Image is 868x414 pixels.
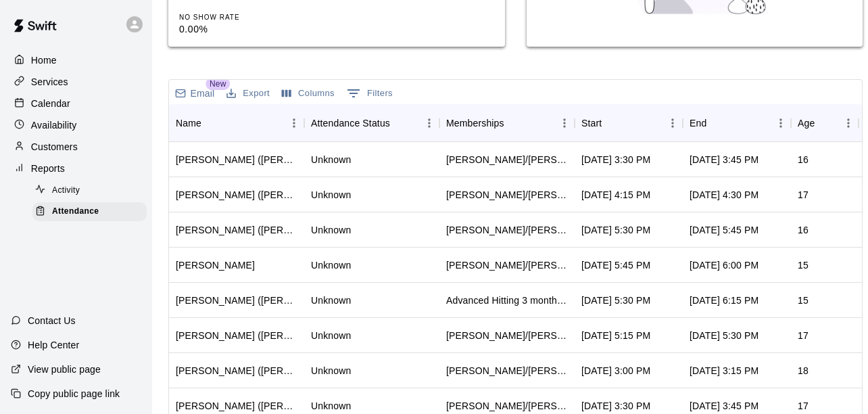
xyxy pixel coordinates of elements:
[581,153,650,166] div: Oct 14, 2025, 3:30 PM
[798,329,809,342] div: 17
[176,258,255,272] div: Charles Conforti
[284,113,304,133] button: Menu
[176,329,297,342] div: Jack McLoughlin (David Mcloughlin)
[311,223,351,237] div: Unknown
[446,104,504,142] div: Memberships
[279,83,338,104] button: Select columns
[581,294,650,307] div: Oct 14, 2025, 5:30 PM
[52,205,99,218] span: Attendance
[11,115,141,135] a: Availability
[554,113,575,133] button: Menu
[838,113,859,133] button: Menu
[11,158,141,179] a: Reports
[206,78,230,90] span: New
[31,53,57,67] p: Home
[311,294,351,307] div: Unknown
[11,50,141,70] div: Home
[52,184,80,198] span: Activity
[798,399,809,413] div: 17
[446,223,568,237] div: Tom/Mike - 6 Month Unlimited Membership
[176,104,201,142] div: Name
[581,399,650,413] div: Oct 14, 2025, 3:30 PM
[581,223,650,237] div: Oct 14, 2025, 5:30 PM
[28,338,79,352] p: Help Center
[11,137,141,157] a: Customers
[179,12,314,22] p: NO SHOW RATE
[581,188,650,202] div: Oct 14, 2025, 4:15 PM
[581,104,602,142] div: Start
[815,114,834,133] button: Sort
[176,188,297,202] div: Jace LOEB (Jace Loeb)
[690,294,758,307] div: Oct 14, 2025, 6:15 PM
[581,364,650,377] div: Oct 14, 2025, 3:00 PM
[690,329,758,342] div: Oct 14, 2025, 5:30 PM
[683,104,791,142] div: End
[311,364,351,377] div: Unknown
[31,118,77,132] p: Availability
[581,329,650,342] div: Oct 14, 2025, 5:15 PM
[201,114,220,133] button: Sort
[690,399,758,413] div: Oct 14, 2025, 3:45 PM
[304,104,439,142] div: Attendance Status
[176,223,297,237] div: Daniel Lipsky (Sean Lipsky)
[11,72,141,92] div: Services
[504,114,523,133] button: Sort
[179,22,314,37] p: 0.00%
[32,201,152,222] a: Attendance
[690,223,758,237] div: Oct 14, 2025, 5:45 PM
[311,399,351,413] div: Unknown
[446,399,568,413] div: Tom/Mike - 6 Month Membership - 2x per week
[690,364,758,377] div: Oct 14, 2025, 3:15 PM
[798,223,809,237] div: 16
[191,87,215,100] p: Email
[31,75,68,89] p: Services
[446,188,568,202] div: Tom/Mike - 3 Month Membership - 2x per week
[28,387,120,400] p: Copy public page link
[32,202,147,221] div: Attendance
[172,84,218,103] button: Email
[176,399,297,413] div: Anthony Caruso (Ralph Caruso)
[390,114,409,133] button: Sort
[798,104,815,142] div: Age
[662,113,683,133] button: Menu
[32,181,147,200] div: Activity
[31,162,65,175] p: Reports
[690,153,758,166] div: Oct 14, 2025, 3:45 PM
[32,180,152,201] a: Activity
[311,258,351,272] div: Unknown
[798,188,809,202] div: 17
[798,294,809,307] div: 15
[11,93,141,114] a: Calendar
[311,188,351,202] div: Unknown
[446,364,568,377] div: Tom/Mike - Full Year Member Unlimited
[690,258,758,272] div: Oct 14, 2025, 6:00 PM
[690,104,706,142] div: End
[311,153,351,166] div: Unknown
[446,329,568,342] div: Tom/Mike - 3 Month Membership - 2x per week
[446,294,568,307] div: Advanced Hitting 3 month , Future Cubs 3 month membership - Ages 13+
[223,83,273,104] button: Export
[311,104,390,142] div: Attendance Status
[176,294,297,307] div: Colten Hornyak (TIm Hornyak)
[28,314,76,327] p: Contact Us
[176,364,297,377] div: ALEX VOLPE (Alex volpe)
[706,114,725,133] button: Sort
[575,104,683,142] div: Start
[771,113,791,133] button: Menu
[176,153,297,166] div: Chadwick Thompson (Scott Thompson)
[581,258,650,272] div: Oct 14, 2025, 5:45 PM
[311,329,351,342] div: Unknown
[343,83,396,104] button: Show filters
[798,153,809,166] div: 16
[446,258,568,272] div: Todd/Brad - Monthly 1x per Week, Advanced Hitting Full Year - 3x per week, Future Cubs 3 month me...
[439,104,575,142] div: Memberships
[798,364,809,377] div: 18
[690,188,758,202] div: Oct 14, 2025, 4:30 PM
[28,363,101,376] p: View public page
[169,104,304,142] div: Name
[31,97,70,110] p: Calendar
